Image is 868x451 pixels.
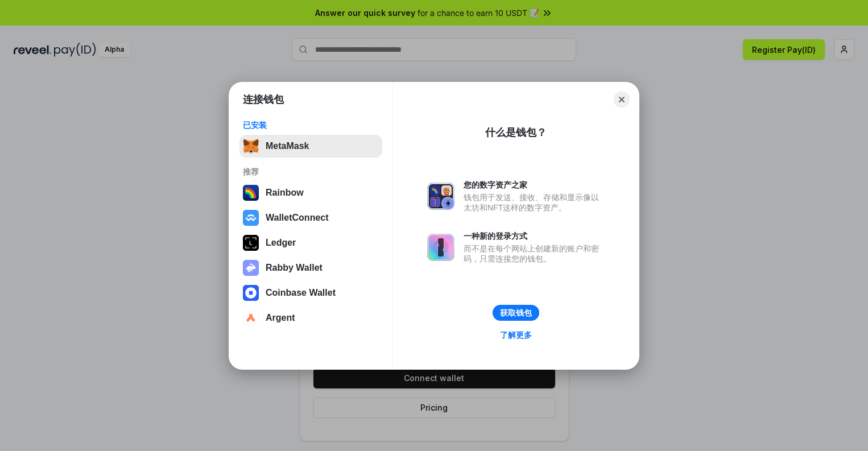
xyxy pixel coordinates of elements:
div: WalletConnect [266,213,329,223]
a: 了解更多 [493,328,539,342]
div: 已安装 [243,120,379,130]
div: Rabby Wallet [266,263,323,273]
button: Close [614,92,630,107]
button: WalletConnect [239,206,382,229]
div: Argent [266,313,295,323]
h1: 连接钱包 [243,93,284,106]
img: svg+xml,%3Csvg%20width%3D%2228%22%20height%3D%2228%22%20viewBox%3D%220%200%2028%2028%22%20fill%3D... [243,210,259,226]
img: svg+xml,%3Csvg%20width%3D%2228%22%20height%3D%2228%22%20viewBox%3D%220%200%2028%2028%22%20fill%3D... [243,285,259,301]
div: 获取钱包 [500,308,532,318]
div: MetaMask [266,141,309,151]
img: svg+xml,%3Csvg%20width%3D%2228%22%20height%3D%2228%22%20viewBox%3D%220%200%2028%2028%22%20fill%3D... [243,310,259,326]
img: svg+xml,%3Csvg%20xmlns%3D%22http%3A%2F%2Fwww.w3.org%2F2000%2Fsvg%22%20fill%3D%22none%22%20viewBox... [427,183,454,210]
button: Rabby Wallet [239,256,382,279]
div: 了解更多 [500,330,532,340]
div: Rainbow [266,188,304,198]
img: svg+xml,%3Csvg%20xmlns%3D%22http%3A%2F%2Fwww.w3.org%2F2000%2Fsvg%22%20width%3D%2228%22%20height%3... [243,235,259,251]
div: 一种新的登录方式 [464,231,605,241]
img: svg+xml,%3Csvg%20xmlns%3D%22http%3A%2F%2Fwww.w3.org%2F2000%2Fsvg%22%20fill%3D%22none%22%20viewBox... [243,260,259,276]
div: 推荐 [243,167,379,177]
button: Argent [239,307,382,329]
img: svg+xml,%3Csvg%20xmlns%3D%22http%3A%2F%2Fwww.w3.org%2F2000%2Fsvg%22%20fill%3D%22none%22%20viewBox... [427,234,454,261]
div: 您的数字资产之家 [464,180,605,190]
div: Coinbase Wallet [266,288,336,298]
div: 钱包用于发送、接收、存储和显示像以太坊和NFT这样的数字资产。 [464,192,605,213]
div: 什么是钱包？ [485,126,547,139]
button: 获取钱包 [493,305,539,321]
button: Ledger [239,231,382,254]
div: Ledger [266,238,296,248]
button: Rainbow [239,181,382,204]
img: svg+xml,%3Csvg%20width%3D%22120%22%20height%3D%22120%22%20viewBox%3D%220%200%20120%20120%22%20fil... [243,185,259,201]
button: Coinbase Wallet [239,282,382,304]
div: 而不是在每个网站上创建新的账户和密码，只需连接您的钱包。 [464,243,605,264]
button: MetaMask [239,135,382,158]
img: svg+xml,%3Csvg%20fill%3D%22none%22%20height%3D%2233%22%20viewBox%3D%220%200%2035%2033%22%20width%... [243,138,259,154]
